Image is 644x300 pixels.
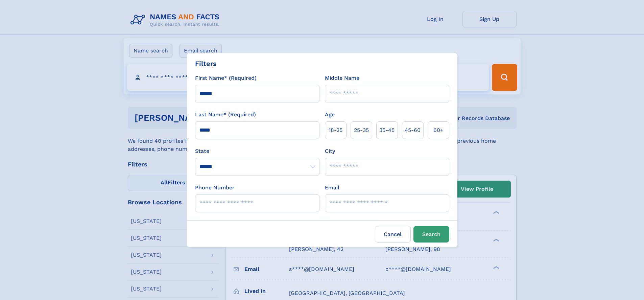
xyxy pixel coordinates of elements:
label: City [325,147,335,155]
label: Age [325,111,335,119]
span: 35‑45 [379,126,395,134]
label: Last Name* (Required) [195,111,256,119]
label: First Name* (Required) [195,74,257,82]
span: 25‑35 [354,126,369,134]
span: 18‑25 [329,126,342,134]
label: Phone Number [195,184,235,192]
label: Cancel [375,226,411,243]
span: 60+ [433,126,444,134]
label: State [195,147,319,155]
button: Search [413,226,449,243]
span: 45‑60 [405,126,421,134]
div: Filters [195,59,217,69]
label: Middle Name [325,74,359,82]
label: Email [325,184,339,192]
